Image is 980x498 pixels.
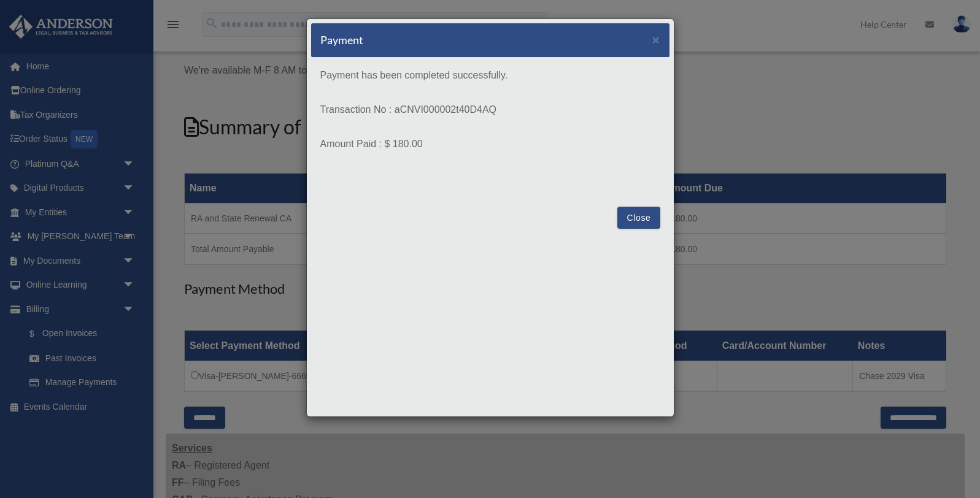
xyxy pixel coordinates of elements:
[320,136,660,153] p: Amount Paid : $ 180.00
[320,33,363,48] h5: Payment
[652,33,660,46] button: Close
[617,207,660,229] button: Close
[320,101,660,118] p: Transaction No : aCNVI000002t40D4AQ
[320,67,660,84] p: Payment has been completed successfully.
[652,33,660,47] span: ×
